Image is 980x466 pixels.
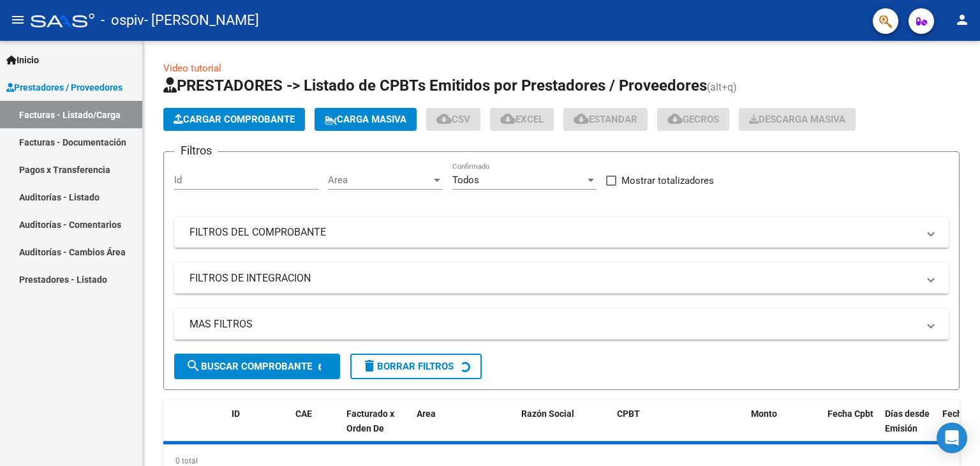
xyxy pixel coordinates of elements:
span: Fecha Cpbt [828,409,873,419]
datatable-header-cell: Facturado x Orden De [341,400,412,456]
span: Area [417,409,436,419]
span: Razón Social [521,409,574,419]
a: Video tutorial [163,63,221,74]
span: Carga Masiva [325,114,406,125]
datatable-header-cell: Monto [746,400,822,456]
span: PRESTADORES -> Listado de CPBTs Emitidos por Prestadores / Proveedores [163,77,707,94]
button: Estandar [563,108,648,131]
span: Facturado x Orden De [346,409,394,433]
button: Gecros [657,108,729,131]
mat-panel-title: FILTROS DEL COMPROBANTE [189,225,918,239]
datatable-header-cell: Razón Social [516,400,612,456]
span: Area [328,174,431,186]
span: Prestadores / Proveedores [6,80,122,94]
button: Cargar Comprobante [163,108,305,131]
span: CSV [436,114,470,125]
span: - ospiv [101,6,144,34]
datatable-header-cell: Area [412,400,498,456]
span: EXCEL [500,114,544,125]
span: CAE [295,409,312,419]
datatable-header-cell: Días desde Emisión [880,400,937,456]
mat-icon: search [186,358,201,373]
div: Open Intercom Messenger [937,423,967,453]
button: Descarga Masiva [739,108,856,131]
span: Descarga Masiva [749,114,845,125]
button: Buscar Comprobante [174,354,340,379]
datatable-header-cell: ID [226,400,290,456]
mat-icon: person [954,12,970,27]
span: Mostrar totalizadores [621,173,714,188]
span: ID [232,409,240,419]
mat-icon: menu [10,12,26,27]
span: (alt+q) [707,81,737,93]
datatable-header-cell: CAE [290,400,341,456]
span: CPBT [617,409,640,419]
mat-icon: cloud_download [436,111,452,126]
datatable-header-cell: Fecha Cpbt [822,400,880,456]
mat-expansion-panel-header: FILTROS DEL COMPROBANTE [174,217,949,248]
span: Monto [751,409,777,419]
span: Todos [452,174,479,186]
span: Estandar [574,114,637,125]
button: EXCEL [490,108,554,131]
datatable-header-cell: CPBT [612,400,746,456]
span: Fecha Recibido [942,409,978,433]
span: Días desde Emisión [885,409,930,433]
mat-panel-title: FILTROS DE INTEGRACION [189,271,918,285]
mat-icon: cloud_download [667,111,683,126]
mat-icon: delete [362,358,377,373]
h3: Filtros [174,142,218,160]
span: Gecros [667,114,719,125]
mat-expansion-panel-header: FILTROS DE INTEGRACION [174,263,949,294]
button: Carga Masiva [315,108,417,131]
span: Cargar Comprobante [174,114,295,125]
span: Borrar Filtros [362,361,454,372]
button: Borrar Filtros [350,354,482,379]
mat-expansion-panel-header: MAS FILTROS [174,309,949,340]
app-download-masive: Descarga masiva de comprobantes (adjuntos) [739,108,856,131]
span: - [PERSON_NAME] [144,6,259,34]
button: CSV [426,108,480,131]
span: Inicio [6,53,39,67]
mat-panel-title: MAS FILTROS [189,317,918,331]
span: Buscar Comprobante [186,361,312,372]
mat-icon: cloud_download [500,111,516,126]
mat-icon: cloud_download [574,111,589,126]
